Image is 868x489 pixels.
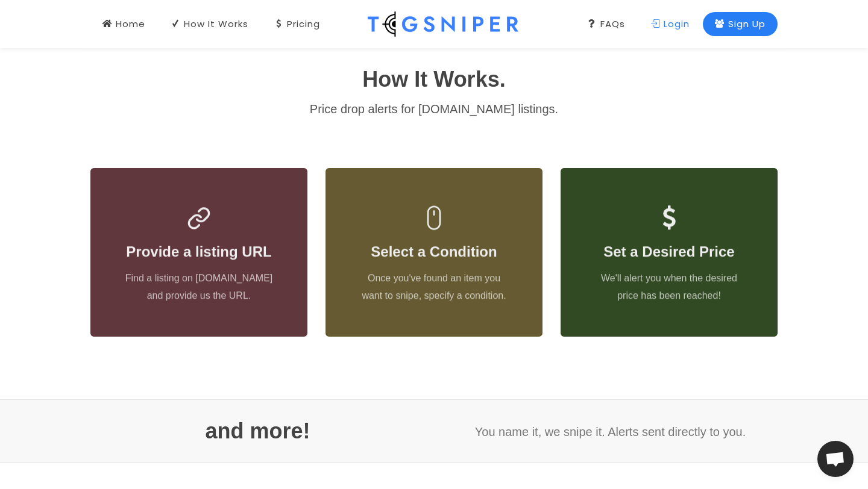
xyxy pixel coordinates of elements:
div: Login [650,17,690,31]
h1: How It Works. [90,63,778,96]
div: Open chat [817,441,854,477]
div: FAQs [587,17,625,31]
span: and more! [205,415,310,447]
p: You name it, we snipe it. Alerts sent directly to you. [443,421,778,443]
p: Price drop alerts for [DOMAIN_NAME] listings. [90,98,778,120]
h3: Set a Desired Price [592,241,746,263]
div: How It Works [171,17,248,31]
div: Sign Up [715,17,766,31]
p: We'll alert you when the desired price has been reached! [592,270,746,305]
div: Pricing [274,17,320,31]
div: Home [102,17,145,31]
p: Once you've found an item you want to snipe, specify a condition. [357,270,511,305]
a: Sign Up [703,12,778,36]
p: Find a listing on [DOMAIN_NAME] and provide us the URL. [122,270,276,305]
h3: Provide a listing URL [122,241,276,263]
h3: Select a Condition [357,241,511,263]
